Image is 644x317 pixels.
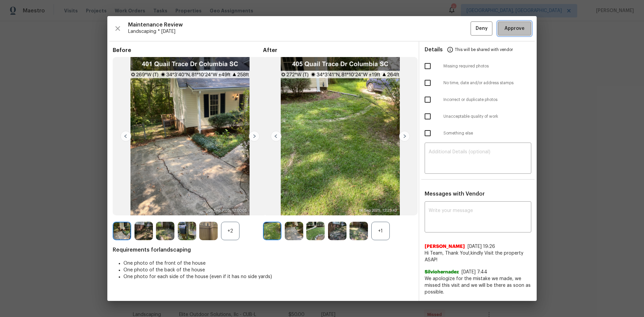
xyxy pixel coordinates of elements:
[498,21,531,36] button: Approve
[425,243,465,250] span: [PERSON_NAME]
[123,260,413,267] li: One photo of the front of the house
[504,24,525,33] span: Approve
[425,250,531,263] span: Hi Team, Thank You!,kindly Visit the property ASAP!
[419,108,537,125] div: Unacceptable quality of work
[399,131,410,142] img: right-chevron-button-url
[419,74,537,91] div: No time, date and/or address stamps
[419,125,537,142] div: Something else
[443,63,531,69] span: Missing required photos
[123,267,413,273] li: One photo of the back of the house
[471,21,492,36] button: Deny
[249,131,260,142] img: right-chevron-button-url
[419,58,537,74] div: Missing required photos
[425,42,443,58] span: Details
[425,191,485,197] span: Messages with Vendor
[113,247,413,253] span: Requirements for landscaping
[123,273,413,280] li: One photo for each side of the house (even if it has no side yards)
[443,80,531,86] span: No time, date and/or address stamps
[221,222,239,240] div: +2
[263,47,413,54] span: After
[425,275,531,296] span: We apologize for the mistake we made, we missed this visit and we will be there as soon as possible.
[120,131,131,142] img: left-chevron-button-url
[443,97,531,103] span: Incorrect or duplicate photos
[419,91,537,108] div: Incorrect or duplicate photos
[271,131,281,142] img: left-chevron-button-url
[462,270,487,274] span: [DATE] 7:44
[476,24,488,33] span: Deny
[128,21,471,28] span: Maintenance Review
[113,47,263,54] span: Before
[425,269,459,275] span: Silviohernadez
[468,244,495,249] span: [DATE] 19:26
[443,114,531,119] span: Unacceptable quality of work
[443,130,531,136] span: Something else
[128,28,471,35] span: Landscaping * [DATE]
[455,42,513,58] span: This will be shared with vendor
[371,222,390,240] div: +1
